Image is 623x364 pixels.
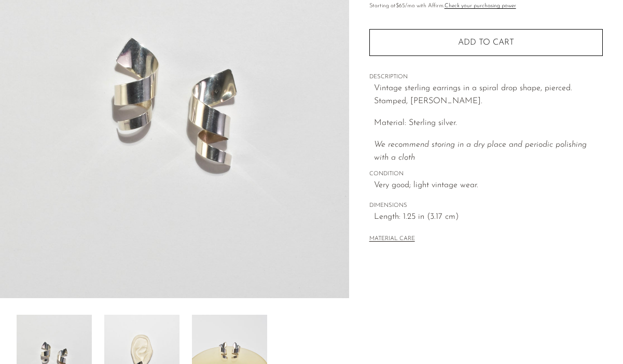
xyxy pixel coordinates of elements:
button: Add to cart [369,29,603,56]
span: Very good; light vintage wear. [374,179,603,192]
button: MATERIAL CARE [369,235,415,243]
span: Length: 1.25 in (3.17 cm) [374,211,603,224]
span: CONDITION [369,170,603,179]
span: DESCRIPTION [369,73,603,82]
p: Starting at /mo with Affirm. [369,2,603,11]
p: Vintage sterling earrings in a spiral drop shape, pierced. Stamped, [PERSON_NAME]. [374,82,603,108]
a: Check your purchasing power - Learn more about Affirm Financing (opens in modal) [445,3,516,9]
span: DIMENSIONS [369,201,603,211]
span: Add to cart [458,38,514,47]
p: Material: Sterling silver. [374,117,603,130]
span: $65 [396,3,405,9]
i: We recommend storing in a dry place and periodic polishing with a cloth [374,141,587,162]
